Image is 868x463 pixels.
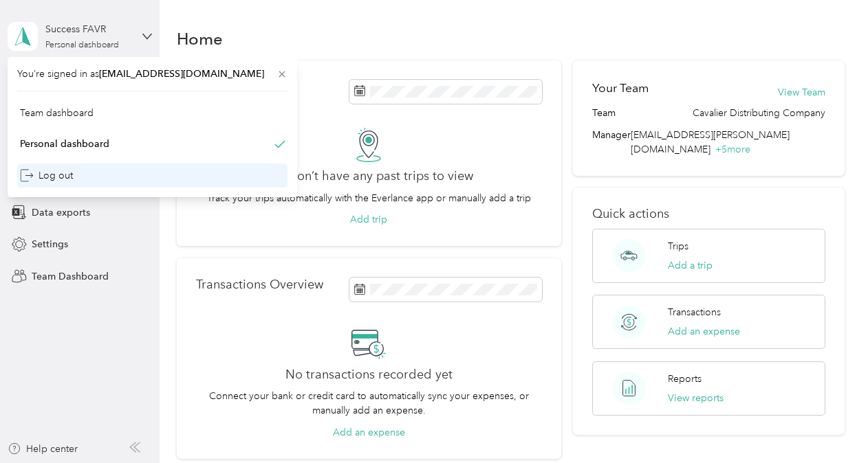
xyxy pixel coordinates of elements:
[333,425,405,440] button: Add an expense
[668,372,702,386] p: Reports
[668,239,688,253] p: Trips
[20,168,73,183] div: Log out
[668,324,740,339] button: Add an expense
[207,191,531,205] p: Track your trips automatically with the Everlance app or manually add a trip
[592,106,616,120] span: Team
[32,205,90,220] span: Data exports
[32,237,68,251] span: Settings
[20,137,109,151] div: Personal dashboard
[715,144,750,155] span: + 5 more
[668,391,724,405] button: View reports
[668,305,721,319] p: Transactions
[196,389,542,418] p: Connect your bank or credit card to automatically sync your expenses, or manually add an expense.
[693,106,825,120] span: Cavalier Distributing Company
[778,85,825,100] button: View Team
[177,32,223,46] h1: Home
[45,41,119,49] div: Personal dashboard
[791,386,868,463] iframe: Everlance-gr Chat Button Frame
[668,258,713,273] button: Add a trip
[99,68,264,80] span: [EMAIL_ADDRESS][DOMAIN_NAME]
[17,67,287,81] span: You’re signed in as
[196,278,323,292] p: Transactions Overview
[285,368,453,382] h2: No transactions recorded yet
[20,106,94,120] div: Team dashboard
[8,442,78,456] button: Help center
[265,169,473,183] h2: You don’t have any past trips to view
[592,207,825,221] p: Quick actions
[592,128,631,157] span: Manager
[350,212,387,227] button: Add trip
[45,22,131,36] div: Success FAVR
[592,80,649,97] h2: Your Team
[32,269,109,284] span: Team Dashboard
[631,129,790,155] span: [EMAIL_ADDRESS][PERSON_NAME][DOMAIN_NAME]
